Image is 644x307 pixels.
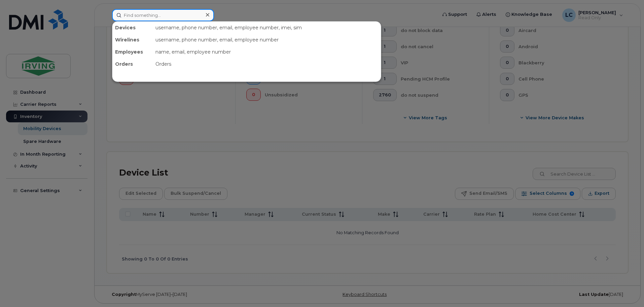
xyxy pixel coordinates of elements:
div: username, phone number, email, employee number [153,34,381,46]
div: Wirelines [112,34,153,46]
div: Devices [112,22,153,34]
div: Orders [153,58,381,70]
div: username, phone number, email, employee number, imei, sim [153,22,381,34]
div: Orders [112,58,153,70]
input: Find something... [112,9,214,21]
div: Employees [112,46,153,58]
div: name, email, employee number [153,46,381,58]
